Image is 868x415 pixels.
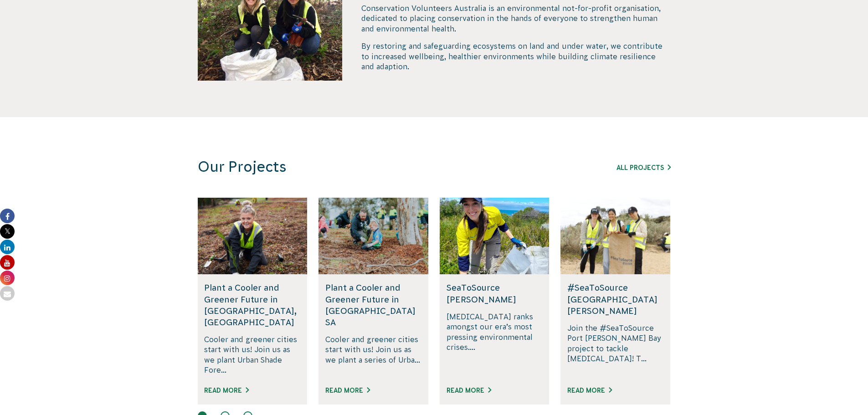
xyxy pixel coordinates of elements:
p: Cooler and greener cities start with us! Join us as we plant a series of Urba... [325,334,421,375]
a: Read More [567,387,612,394]
p: [MEDICAL_DATA] ranks amongst our era’s most pressing environmental crises.... [447,312,543,375]
p: Cooler and greener cities start with us! Join us as we plant Urban Shade Fore... [204,334,300,375]
a: Read More [325,387,370,394]
h5: #SeaToSource [GEOGRAPHIC_DATA][PERSON_NAME] [567,282,663,317]
p: Join the #SeaToSource Port [PERSON_NAME] Bay project to tackle [MEDICAL_DATA]! T... [567,323,663,375]
a: All Projects [616,164,671,171]
a: Read More [447,387,491,394]
h5: Plant a Cooler and Greener Future in [GEOGRAPHIC_DATA], [GEOGRAPHIC_DATA] [204,282,300,328]
h5: SeaToSource [PERSON_NAME] [447,282,543,305]
a: Read More [204,387,249,394]
p: By restoring and safeguarding ecosystems on land and under water, we contribute to increased well... [361,41,670,72]
h3: Our Projects [198,158,548,176]
p: Conservation Volunteers Australia is an environmental not-for-profit organisation, dedicated to p... [361,3,670,34]
h5: Plant a Cooler and Greener Future in [GEOGRAPHIC_DATA] SA [325,282,421,328]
